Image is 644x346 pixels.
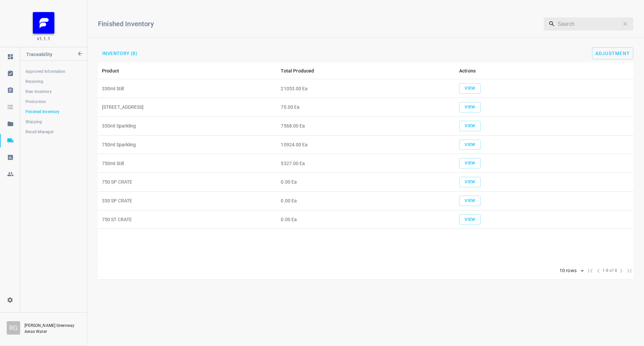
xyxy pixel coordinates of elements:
[617,267,625,275] span: Next Page
[20,105,87,118] a: Finished Inventory
[463,141,477,149] span: View
[277,154,455,173] td: 5327.00 Ea
[277,210,455,229] td: 0.00 Ea
[98,173,277,192] td: 750 SP CRATE
[20,75,87,88] a: Receiving
[625,267,633,275] span: Last Page
[98,79,277,98] td: 330ml Still
[459,140,481,150] button: View
[463,85,477,92] span: View
[463,178,477,186] span: View
[26,47,76,63] p: Traceability
[558,17,619,31] input: Search
[463,122,477,130] span: View
[102,67,128,75] span: Product
[592,47,634,59] button: Adjustment
[463,197,477,205] span: View
[25,88,81,95] span: Raw Inventory
[20,95,87,108] a: Production
[459,67,484,75] span: Actions
[463,159,477,167] span: View
[281,67,323,75] span: Total Produced
[20,115,87,129] a: Shipping
[463,216,477,224] span: View
[595,51,630,56] span: Adjustment
[277,173,455,192] td: 0.00 Ea
[33,12,54,34] img: FB_Logo_Reversed_RGB_Icon.895fbf61.png
[25,118,81,125] span: Shipping
[98,210,277,229] td: 750 ST CRATE
[548,20,555,27] svg: Search
[558,268,578,274] div: 10 rows
[25,129,81,135] span: Recall Manager
[459,196,481,206] button: View
[7,321,20,335] div: R G
[277,116,455,135] td: 7568.00 Ea
[459,158,481,168] button: View
[98,98,277,117] td: [STREET_ADDRESS]
[25,78,81,85] span: Receiving
[100,49,140,58] button: Inventory (8)
[459,121,481,131] button: View
[277,79,455,98] td: 21053.00 Ea
[20,85,87,98] a: Raw Inventory
[20,125,87,139] a: Recall Manager
[102,67,119,75] div: Product
[98,154,277,173] td: 750ml Still
[602,267,617,274] span: 1-8 of 8
[25,68,81,75] span: Approved Information
[459,83,481,94] button: View
[102,51,137,56] span: Inventory (8)
[98,191,277,210] td: 330 SP CRATE
[277,191,455,210] td: 0.00 Ea
[98,18,448,29] h6: Finished Inventory
[24,329,78,335] p: Aeras Water
[463,103,477,111] span: View
[37,35,50,42] span: v1.1.1
[277,98,455,117] td: 70.00 Ea
[98,116,277,135] td: 330ml Sparkling
[277,135,455,154] td: 10924.00 Ea
[459,67,476,75] div: Actions
[459,102,481,112] button: View
[459,177,481,187] button: View
[281,67,314,75] div: Total Produced
[586,267,594,275] span: First Page
[25,108,81,115] span: Finished Inventory
[555,266,586,276] div: 10 rows
[24,323,80,329] p: [PERSON_NAME] Greenway
[459,214,481,225] button: View
[98,135,277,154] td: 750ml Sparkling
[25,98,81,105] span: Production
[20,65,87,78] a: Approved Information
[594,267,602,275] span: Previous Page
